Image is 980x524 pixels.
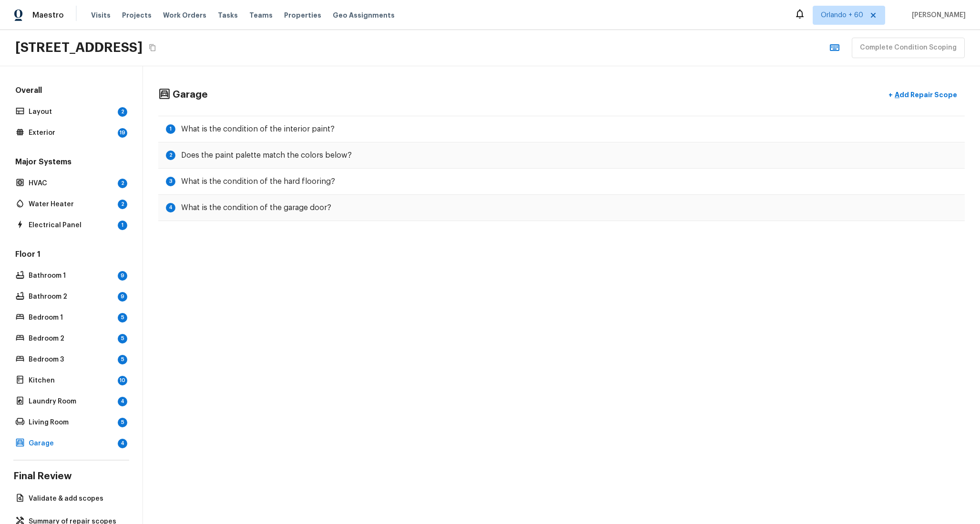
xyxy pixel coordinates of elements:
[118,313,127,322] div: 5
[893,90,957,100] p: Add Repair Scope
[29,179,114,188] p: HVAC
[146,41,159,54] button: Copy Address
[118,355,127,364] div: 5
[163,10,206,20] span: Work Orders
[118,179,127,188] div: 2
[118,439,127,448] div: 4
[181,124,335,134] h5: What is the condition of the interior paint?
[173,89,208,101] h4: Garage
[29,334,114,343] p: Bedroom 2
[118,107,127,117] div: 2
[122,10,152,20] span: Projects
[284,10,321,20] span: Properties
[181,202,331,213] h5: What is the condition of the garage door?
[29,128,114,138] p: Exterior
[29,200,114,209] p: Water Heater
[249,10,273,20] span: Teams
[908,10,966,20] span: [PERSON_NAME]
[29,355,114,364] p: Bedroom 3
[15,39,143,56] h2: [STREET_ADDRESS]
[29,494,123,504] p: Validate & add scopes
[333,10,395,20] span: Geo Assignments
[118,376,127,385] div: 10
[166,151,175,160] div: 2
[181,150,352,161] h5: Does the paint palette match the colors below?
[29,418,114,427] p: Living Room
[29,271,114,281] p: Bathroom 1
[166,177,175,186] div: 3
[118,418,127,427] div: 5
[13,249,129,262] h5: Floor 1
[118,200,127,209] div: 2
[881,85,965,105] button: +Add Repair Scope
[118,128,127,138] div: 19
[166,203,175,212] div: 4
[118,292,127,302] div: 9
[118,397,127,406] div: 4
[29,313,114,322] p: Bedroom 1
[118,221,127,230] div: 1
[218,12,238,19] span: Tasks
[13,157,129,169] h5: Major Systems
[821,10,863,20] span: Orlando + 60
[118,334,127,343] div: 5
[118,271,127,281] div: 9
[13,470,129,483] h4: Final Review
[29,107,114,117] p: Layout
[13,85,129,98] h5: Overall
[29,376,114,385] p: Kitchen
[29,221,114,230] p: Electrical Panel
[91,10,111,20] span: Visits
[181,176,335,187] h5: What is the condition of the hard flooring?
[32,10,64,20] span: Maestro
[166,124,175,134] div: 1
[29,397,114,406] p: Laundry Room
[29,292,114,302] p: Bathroom 2
[29,439,114,448] p: Garage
